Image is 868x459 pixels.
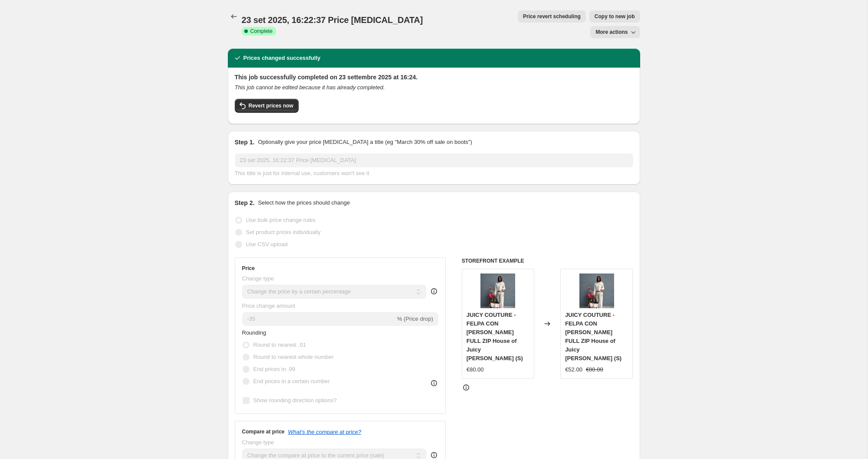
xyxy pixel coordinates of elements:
span: Change type [242,275,274,282]
h6: STOREFRONT EXAMPLE [462,257,633,264]
h2: Prices changed successfully [243,54,321,62]
span: End prices in .99 [253,366,296,372]
div: €52.00 [565,365,582,374]
span: Round to nearest whole number [253,354,334,360]
span: Use CSV upload [246,241,288,247]
button: What's the compare at price? [288,429,362,435]
h2: Step 1. [235,138,255,146]
input: -15 [242,312,395,326]
span: Change type [242,439,274,446]
span: Copy to new job [595,13,635,20]
button: Copy to new job [589,10,640,23]
p: Select how the prices should change [258,199,350,207]
button: Price change jobs [228,10,240,23]
i: This job cannot be edited because it has already completed. [235,84,385,91]
button: Price revert scheduling [518,10,586,23]
strike: €80.00 [586,365,603,374]
span: Set product prices individually [246,229,321,235]
h2: This job successfully completed on 23 settembre 2025 at 16:24. [235,73,633,81]
span: Use bulk price change rules [246,217,316,223]
span: % (Price drop) [397,316,433,322]
img: 245941c7-f8d6-4ffb-b879-dcff4280dace_80x.jpg [579,273,614,308]
span: JUICY COUTURE - FELPA CON [PERSON_NAME] FULL ZIP House of Juicy [PERSON_NAME] (S) [565,312,621,361]
span: JUICY COUTURE - FELPA CON [PERSON_NAME] FULL ZIP House of Juicy [PERSON_NAME] (S) [467,312,523,361]
span: Price revert scheduling [523,13,581,20]
button: More actions [590,26,640,38]
img: 245941c7-f8d6-4ffb-b879-dcff4280dace_80x.jpg [480,273,515,308]
span: Rounding [242,329,266,336]
span: Show rounding direction options? [253,397,337,404]
span: Round to nearest .01 [253,342,306,348]
span: This title is just for internal use, customers won't see it [235,170,369,176]
span: More actions [595,29,628,36]
div: €80.00 [467,365,484,374]
h2: Step 2. [235,199,255,207]
p: Optionally give your price [MEDICAL_DATA] a title (eg "March 30% off sale on boots") [258,138,472,146]
span: End prices in a certain number [253,378,330,384]
span: Complete [250,28,273,35]
span: Revert prices now [249,102,293,109]
span: 23 set 2025, 16:22:37 Price [MEDICAL_DATA] [242,15,423,25]
span: Price change amount [242,303,296,309]
button: Revert prices now [235,99,299,113]
h3: Compare at price [242,428,285,435]
input: 30% off holiday sale [235,153,633,167]
h3: Price [242,265,255,272]
div: help [430,287,438,296]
